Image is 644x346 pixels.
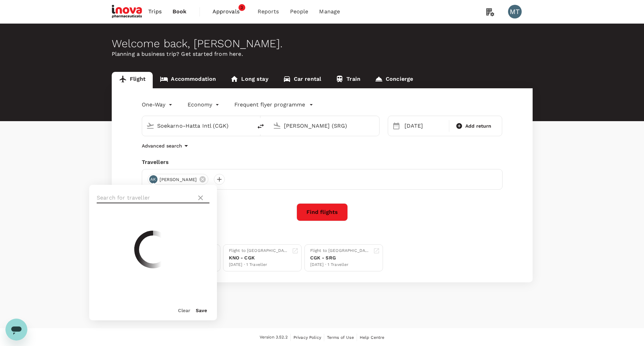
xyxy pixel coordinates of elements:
span: Terms of Use [327,335,354,340]
button: Save [196,308,207,313]
div: Welcome back , [PERSON_NAME] . [112,37,533,50]
span: People [290,8,309,16]
input: Search for traveller [97,192,194,203]
span: Version 3.52.2 [260,334,288,341]
p: Frequent flyer programme [234,101,305,109]
a: Terms of Use [327,334,354,341]
div: One-Way [142,99,174,110]
span: Manage [319,8,340,16]
span: Approvals [213,8,247,16]
span: Book [173,8,187,16]
button: Find flights [297,203,348,221]
button: Open [374,125,376,126]
div: KNO - CGK [229,254,289,261]
span: Privacy Policy [293,335,321,340]
a: Help Centre [360,334,385,341]
p: Your recent search [142,235,503,242]
a: Concierge [368,72,420,88]
div: [DATE] · 1 Traveller [229,261,289,268]
button: Clear [178,308,190,313]
img: iNova Pharmaceuticals [112,4,143,19]
span: 3 [238,4,245,11]
div: AK [149,175,157,183]
button: Advanced search [142,142,190,150]
div: MT [508,5,522,18]
div: Economy [188,99,221,110]
p: Planning a business trip? Get started from here. [112,50,533,58]
input: Depart from [157,120,238,131]
div: Travellers [142,158,503,166]
p: Advanced search [142,142,182,149]
a: Flight [112,72,153,88]
iframe: Button to launch messaging window [5,319,27,341]
button: Frequent flyer programme [234,101,313,109]
div: Flight to [GEOGRAPHIC_DATA] [310,247,370,254]
div: AK[PERSON_NAME] [148,174,209,185]
span: Help Centre [360,335,385,340]
a: Privacy Policy [293,334,321,341]
button: Open [248,125,249,126]
button: delete [252,118,269,134]
span: Reports [258,8,279,16]
a: Car rental [276,72,329,88]
div: [DATE] [402,119,448,133]
span: Add return [465,123,492,130]
div: CGK - SRG [310,254,370,261]
div: [DATE] · 1 Traveller [310,261,370,268]
span: [PERSON_NAME] [155,176,201,183]
a: Accommodation [153,72,223,88]
a: Long stay [223,72,275,88]
a: Train [328,72,368,88]
div: Flight to [GEOGRAPHIC_DATA] [229,247,289,254]
span: Trips [148,8,162,16]
input: Going to [284,120,365,131]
